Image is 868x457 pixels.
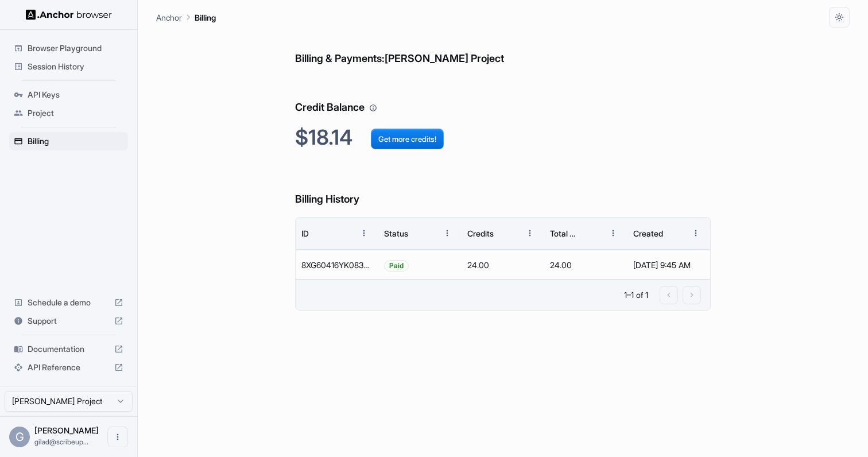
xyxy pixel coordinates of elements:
span: Paid [385,251,408,280]
span: Session History [28,61,123,72]
button: Menu [603,223,623,243]
button: Sort [416,223,437,243]
button: Menu [520,223,540,243]
div: Total Cost [550,228,581,238]
div: Browser Playground [9,39,128,57]
span: Support [28,315,110,327]
div: 24.00 [544,250,627,280]
span: Browser Playground [28,42,123,54]
button: Sort [582,223,603,243]
div: 8XG60416YK083963B [296,250,379,280]
button: Open menu [107,427,128,447]
button: Sort [499,223,520,243]
h6: Billing & Payments: [PERSON_NAME] Project [295,28,711,67]
div: Status [384,228,408,238]
div: API Keys [9,86,128,104]
span: gilad@scribeup.io [34,437,88,446]
button: Menu [437,223,458,243]
p: 1–1 of 1 [624,289,648,301]
button: Get more credits! [371,129,444,149]
p: Billing [195,11,216,24]
div: Session History [9,57,128,76]
h6: Credit Balance [295,76,711,116]
div: API Reference [9,358,128,377]
div: 24.00 [462,250,545,280]
span: API Reference [28,362,110,373]
div: Billing [9,132,128,150]
span: Documentation [28,343,110,355]
div: ID [301,228,309,238]
nav: breadcrumb [156,11,216,24]
div: Credits [467,228,494,238]
div: Project [9,104,128,122]
button: Sort [333,223,354,243]
div: Documentation [9,340,128,358]
span: Project [28,107,123,119]
div: Support [9,312,128,330]
h6: Billing History [295,168,711,208]
svg: Your credit balance will be consumed as you use the API. Visit the usage page to view a breakdown... [369,104,377,112]
div: Schedule a demo [9,293,128,312]
img: Anchor Logo [26,9,112,20]
button: Menu [354,223,374,243]
span: Schedule a demo [28,297,110,308]
p: Anchor [156,11,182,24]
button: Sort [665,223,685,243]
div: G [9,427,30,447]
h2: $18.14 [295,125,711,150]
button: Menu [685,223,706,243]
span: API Keys [28,89,123,100]
span: Billing [28,135,123,147]
div: [DATE] 9:45 AM [633,250,705,280]
div: Created [633,228,663,238]
span: Gilad Spitzer [34,425,99,435]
